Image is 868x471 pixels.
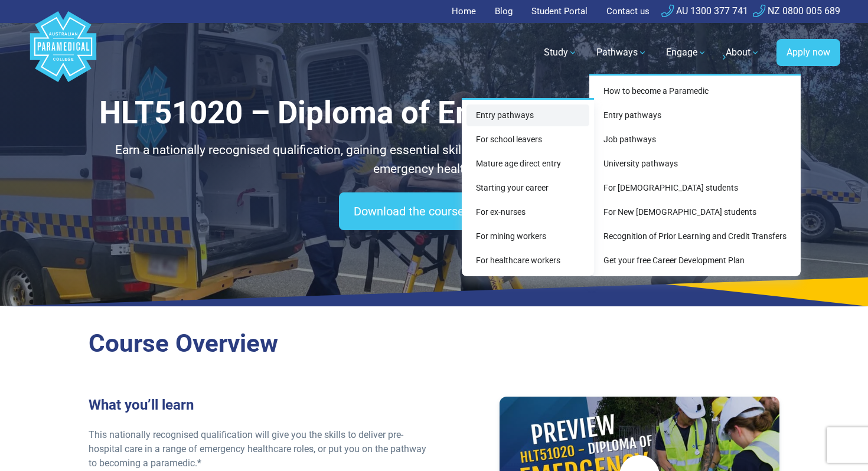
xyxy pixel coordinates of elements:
a: Australian Paramedical College [28,23,99,83]
a: Apply now [776,39,840,66]
a: AU 1300 377 741 [661,5,748,17]
a: Engage [659,36,714,69]
a: University pathways [594,153,796,175]
a: For mining workers [466,225,589,247]
a: About [719,36,767,69]
a: Entry pathways [594,104,796,126]
a: For school leavers [466,129,589,151]
a: Job pathways [594,129,796,151]
p: Earn a nationally recognised qualification, gaining essential skills and hands-on experience for ... [89,141,779,178]
div: Pathways [589,74,801,276]
a: Recognition of Prior Learning and Credit Transfers [594,225,796,247]
a: Entry pathways [466,104,589,126]
a: How to become a Paramedic [594,80,796,102]
p: This nationally recognised qualification will give you the skills to deliver pre-hospital care in... [89,428,427,470]
a: Get your free Career Development Plan [594,250,796,272]
a: Study [537,36,585,69]
h1: HLT51020 – Diploma of Emergency Health Care [89,94,779,132]
a: For ex-nurses [466,201,589,223]
a: Download the course overview [339,192,529,230]
a: For New [DEMOGRAPHIC_DATA] students [594,201,796,223]
a: Starting your career [466,177,589,199]
a: Pathways [589,36,654,69]
a: Mature age direct entry [466,153,589,175]
h3: What you’ll learn [89,397,427,414]
div: Entry pathways [462,98,594,276]
a: NZ 0800 005 689 [753,5,840,17]
a: For [DEMOGRAPHIC_DATA] students [594,177,796,199]
h2: Course Overview [89,329,779,359]
a: For healthcare workers [466,250,589,272]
